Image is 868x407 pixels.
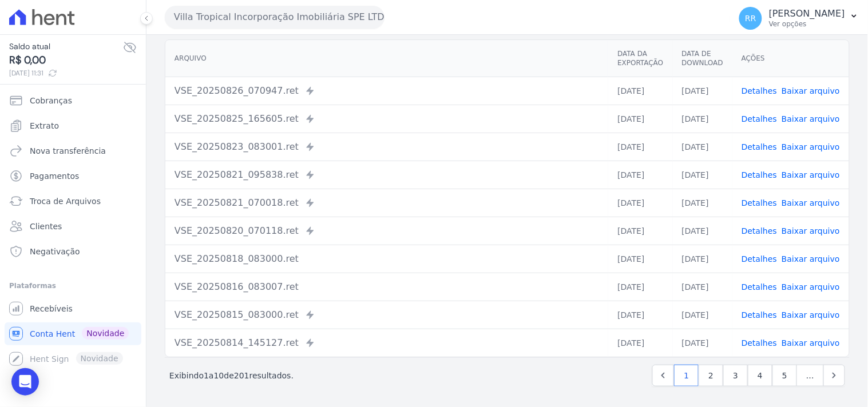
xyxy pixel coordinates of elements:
td: [DATE] [608,301,672,329]
a: Cobranças [5,89,141,112]
span: Extrato [30,120,59,131]
a: Baixar arquivo [782,254,840,264]
div: VSE_20250814_145127.ret [175,336,599,350]
div: VSE_20250815_083000.ret [175,308,599,322]
td: [DATE] [608,77,672,105]
div: VSE_20250816_083007.ret [175,280,599,294]
td: [DATE] [673,105,732,133]
th: Data de Download [673,40,732,77]
td: [DATE] [608,329,672,357]
td: [DATE] [608,273,672,301]
span: Clientes [30,221,62,232]
span: [DATE] 11:31 [9,68,123,78]
a: Baixar arquivo [782,86,840,95]
button: RR [PERSON_NAME] Ver opções [730,2,868,34]
div: VSE_20250821_070018.ret [175,196,599,210]
a: Baixar arquivo [782,198,840,208]
p: Ver opções [769,19,845,29]
a: Pagamentos [5,165,141,187]
span: Nova transferência [30,145,106,157]
a: Clientes [5,215,141,238]
div: VSE_20250826_070947.ret [175,84,599,98]
a: Baixar arquivo [782,282,840,292]
a: Detalhes [742,282,777,292]
a: 1 [674,365,699,386]
a: 4 [748,365,772,386]
div: VSE_20250818_083000.ret [175,252,599,266]
a: Baixar arquivo [782,338,840,348]
td: [DATE] [608,217,672,245]
a: 3 [723,365,748,386]
th: Ações [732,40,849,77]
a: Previous [652,365,674,386]
a: Baixar arquivo [782,310,840,320]
a: Detalhes [742,142,777,151]
a: Detalhes [742,310,777,320]
th: Data da Exportação [608,40,672,77]
td: [DATE] [673,273,732,301]
a: Recebíveis [5,297,141,320]
p: [PERSON_NAME] [769,8,845,19]
td: [DATE] [673,329,732,357]
span: Negativação [30,246,80,257]
div: VSE_20250820_070118.ret [175,224,599,238]
td: [DATE] [608,161,672,189]
div: VSE_20250821_095838.ret [175,168,599,182]
td: [DATE] [608,189,672,217]
td: [DATE] [608,105,672,133]
td: [DATE] [673,133,732,161]
span: Recebíveis [30,303,73,314]
span: 1 [204,371,209,380]
a: Detalhes [742,226,777,236]
span: RR [745,14,756,22]
a: Extrato [5,114,141,137]
a: Detalhes [742,198,777,208]
a: Conta Hent Novidade [5,322,141,345]
a: 5 [772,365,797,386]
span: Troca de Arquivos [30,195,101,207]
a: Baixar arquivo [782,170,840,179]
div: Plataformas [9,279,137,293]
a: 2 [699,365,723,386]
td: [DATE] [673,245,732,273]
div: Open Intercom Messenger [11,368,39,396]
a: Detalhes [742,254,777,264]
td: [DATE] [608,245,672,273]
a: Baixar arquivo [782,142,840,151]
a: Next [823,365,845,386]
a: Troca de Arquivos [5,190,141,213]
span: Pagamentos [30,170,79,182]
span: Cobranças [30,95,72,106]
th: Arquivo [165,40,608,77]
a: Detalhes [742,114,777,123]
a: Baixar arquivo [782,114,840,123]
button: Villa Tropical Incorporação Imobiliária SPE LTDA [165,6,385,29]
div: VSE_20250823_083001.ret [175,140,599,154]
span: 201 [234,371,249,380]
span: Novidade [82,327,129,340]
span: … [796,365,824,386]
span: Conta Hent [30,328,75,340]
span: R$ 0,00 [9,53,123,68]
span: Saldo atual [9,41,123,53]
td: [DATE] [673,161,732,189]
span: 10 [214,371,224,380]
a: Baixar arquivo [782,226,840,236]
td: [DATE] [673,301,732,329]
a: Detalhes [742,338,777,348]
a: Negativação [5,240,141,263]
div: VSE_20250825_165605.ret [175,112,599,126]
a: Detalhes [742,86,777,95]
a: Nova transferência [5,139,141,162]
td: [DATE] [673,189,732,217]
td: [DATE] [673,77,732,105]
a: Detalhes [742,170,777,179]
p: Exibindo a de resultados. [169,370,294,381]
td: [DATE] [673,217,732,245]
td: [DATE] [608,133,672,161]
nav: Sidebar [9,89,137,370]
